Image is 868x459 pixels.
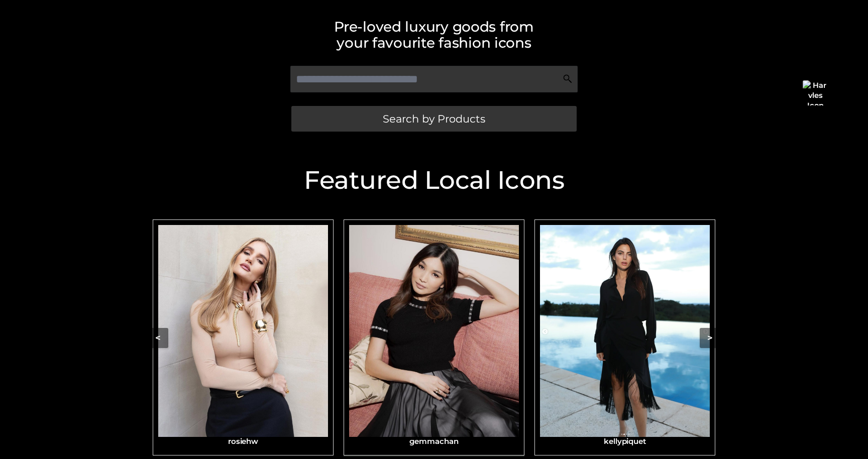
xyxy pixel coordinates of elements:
button: > [700,328,720,348]
img: Search Icon [563,74,573,84]
h3: kellypiquet [540,437,710,446]
a: gemmachangemmachan [344,219,524,455]
a: rosiehwrosiehw [153,219,334,455]
a: kellypiquetkellypiquet [534,219,715,455]
img: rosiehw [158,225,328,437]
span: Search by Products [383,113,485,124]
h3: gemmachan [349,437,519,446]
h2: Featured Local Icons​ [148,168,720,193]
h2: Pre-loved luxury goods from your favourite fashion icons [148,19,720,51]
img: kellypiquet [540,225,710,437]
button: < [148,328,168,348]
div: Carousel Navigation [148,219,720,456]
a: Search by Products [291,106,577,132]
h3: rosiehw [158,437,328,446]
img: gemmachan [349,225,519,437]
